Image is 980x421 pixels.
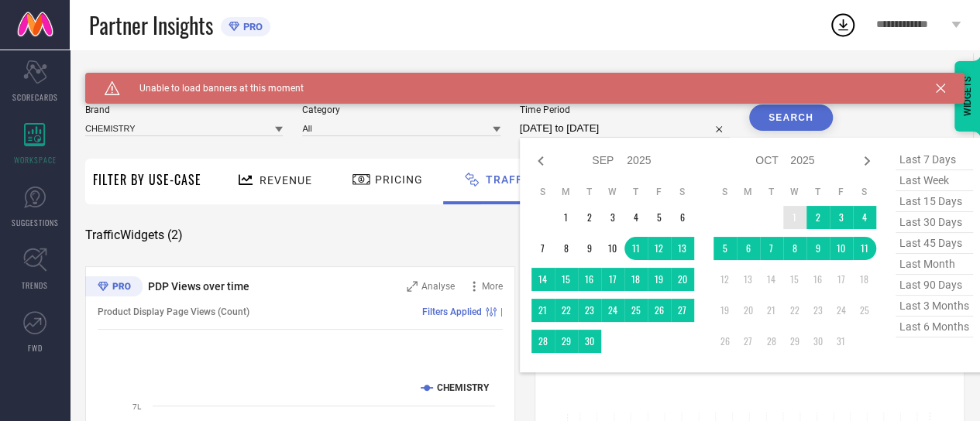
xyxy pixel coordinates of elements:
[853,268,876,291] td: Sat Oct 18 2025
[648,268,671,291] td: Fri Sep 19 2025
[555,299,578,322] td: Mon Sep 22 2025
[760,268,783,291] td: Tue Oct 14 2025
[555,206,578,229] td: Mon Sep 01 2025
[806,186,830,198] th: Thursday
[85,276,143,299] div: Premium
[531,237,555,260] td: Sun Sep 07 2025
[375,173,423,186] span: Pricing
[624,299,648,322] td: Thu Sep 25 2025
[624,186,648,198] th: Thursday
[624,268,648,291] td: Thu Sep 18 2025
[671,186,694,198] th: Saturday
[737,268,760,291] td: Mon Oct 13 2025
[671,299,694,322] td: Sat Sep 27 2025
[482,281,503,292] span: More
[896,170,973,191] span: last week
[601,268,624,291] td: Wed Sep 17 2025
[531,299,555,322] td: Sun Sep 21 2025
[896,275,973,296] span: last 90 days
[601,206,624,229] td: Wed Sep 03 2025
[89,9,213,41] span: Partner Insights
[896,212,973,233] span: last 30 days
[578,268,601,291] td: Tue Sep 16 2025
[578,237,601,260] td: Tue Sep 09 2025
[783,186,806,198] th: Wednesday
[896,233,973,254] span: last 45 days
[806,237,830,260] td: Thu Oct 09 2025
[555,268,578,291] td: Mon Sep 15 2025
[486,173,535,186] span: Traffic
[714,299,737,322] td: Sun Oct 19 2025
[783,268,806,291] td: Wed Oct 15 2025
[98,306,249,317] span: Product Display Page Views (Count)
[737,186,760,198] th: Monday
[407,281,418,292] svg: Zoom
[132,402,142,411] text: 7L
[760,299,783,322] td: Tue Oct 21 2025
[760,330,783,353] td: Tue Oct 28 2025
[648,237,671,260] td: Fri Sep 12 2025
[671,237,694,260] td: Sat Sep 13 2025
[120,83,304,94] span: Unable to load banners at this moment
[806,206,830,229] td: Thu Oct 02 2025
[421,281,455,292] span: Analyse
[578,330,601,353] td: Tue Sep 30 2025
[737,330,760,353] td: Mon Oct 27 2025
[853,237,876,260] td: Sat Oct 11 2025
[830,186,853,198] th: Friday
[714,330,737,353] td: Sun Oct 26 2025
[830,237,853,260] td: Fri Oct 10 2025
[578,299,601,322] td: Tue Sep 23 2025
[806,330,830,353] td: Thu Oct 30 2025
[896,296,973,317] span: last 3 months
[760,186,783,198] th: Tuesday
[148,280,249,293] span: PDP Views over time
[93,170,201,189] span: Filter By Use-Case
[422,306,482,317] span: Filters Applied
[853,299,876,322] td: Sat Oct 25 2025
[648,299,671,322] td: Fri Sep 26 2025
[500,306,503,317] span: |
[555,237,578,260] td: Mon Sep 08 2025
[896,149,973,170] span: last 7 days
[12,91,58,103] span: SCORECARDS
[830,268,853,291] td: Fri Oct 17 2025
[531,152,550,170] div: Previous month
[531,186,555,198] th: Sunday
[783,237,806,260] td: Wed Oct 08 2025
[85,228,183,243] span: Traffic Widgets ( 2 )
[601,237,624,260] td: Wed Sep 10 2025
[671,206,694,229] td: Sat Sep 06 2025
[520,119,730,138] input: Select time period
[783,299,806,322] td: Wed Oct 22 2025
[531,268,555,291] td: Sun Sep 14 2025
[806,268,830,291] td: Thu Oct 16 2025
[531,330,555,353] td: Sun Sep 28 2025
[830,299,853,322] td: Fri Oct 24 2025
[896,317,973,337] span: last 6 months
[601,299,624,322] td: Wed Sep 24 2025
[578,186,601,198] th: Tuesday
[520,104,730,115] span: Time Period
[896,254,973,275] span: last month
[14,154,57,166] span: WORKSPACE
[12,217,59,228] span: SUGGESTIONS
[714,237,737,260] td: Sun Oct 05 2025
[806,299,830,322] td: Thu Oct 23 2025
[783,330,806,353] td: Wed Oct 29 2025
[578,206,601,229] td: Tue Sep 02 2025
[260,174,312,187] span: Revenue
[302,104,500,115] span: Category
[22,279,48,291] span: TRENDS
[28,342,43,354] span: FWD
[714,268,737,291] td: Sun Oct 12 2025
[624,237,648,260] td: Thu Sep 11 2025
[737,237,760,260] td: Mon Oct 06 2025
[858,152,876,170] div: Next month
[853,186,876,198] th: Saturday
[830,330,853,353] td: Fri Oct 31 2025
[749,104,833,131] button: Search
[85,104,283,115] span: Brand
[896,191,973,212] span: last 15 days
[830,206,853,229] td: Fri Oct 03 2025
